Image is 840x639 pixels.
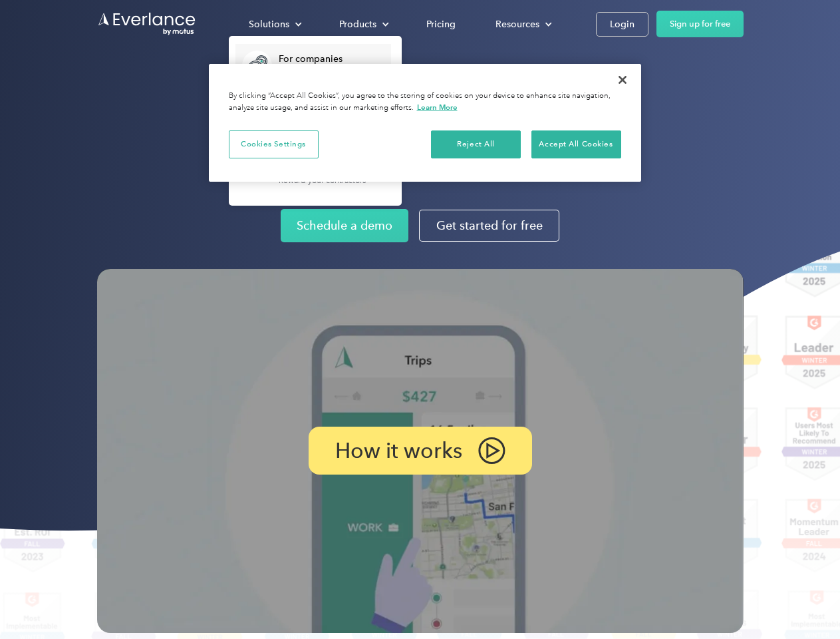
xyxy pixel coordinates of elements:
[482,13,563,36] div: Resources
[235,44,391,87] a: For companiesEasy vehicle reimbursements
[281,209,408,242] a: Schedule a demo
[97,11,197,37] a: Go to homepage
[417,103,458,112] a: More information about your privacy, opens in a new tab
[656,11,744,37] a: Sign up for free
[495,16,539,33] div: Resources
[610,16,634,33] div: Login
[279,53,384,66] div: For companies
[531,130,621,158] button: Accept All Cookies
[596,12,648,37] a: Login
[608,65,637,95] button: Close
[326,13,400,36] div: Products
[209,64,641,182] div: Cookie banner
[209,64,641,182] div: Privacy
[229,91,621,114] div: By clicking “Accept All Cookies”, you agree to the storing of cookies on your device to enhance s...
[419,210,559,242] a: Get started for free
[229,36,402,206] nav: Solutions
[98,79,165,107] input: Submit
[431,130,521,158] button: Reject All
[426,16,456,33] div: Pricing
[335,443,462,459] p: How it works
[413,13,469,36] a: Pricing
[235,13,313,36] div: Solutions
[229,130,319,158] button: Cookies Settings
[249,16,289,33] div: Solutions
[339,16,376,33] div: Products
